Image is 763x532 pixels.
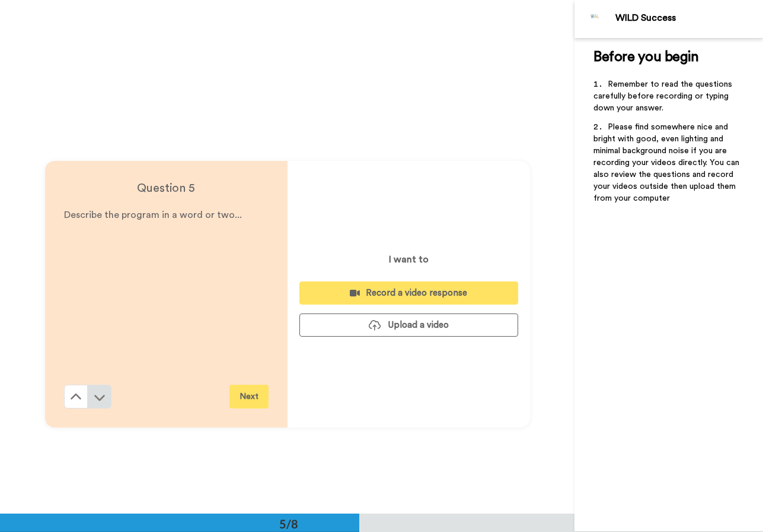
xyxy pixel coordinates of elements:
span: Remember to read the questions carefully before recording or typing down your answer. [593,80,735,112]
div: 5/8 [260,515,317,532]
img: Profile Image [581,5,609,33]
span: Before you begin [593,50,698,64]
span: Describe the program in a word or two... [64,210,242,220]
p: I want to [389,252,429,267]
div: Record a video response [309,287,509,299]
span: Please find somewhere nice and bright with good, even lighting and minimal background noise if yo... [593,123,742,202]
h4: Question 5 [64,180,269,197]
button: Next [229,385,269,408]
button: Record a video response [299,281,518,305]
button: Upload a video [299,313,518,337]
div: WILD Success [615,12,762,24]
